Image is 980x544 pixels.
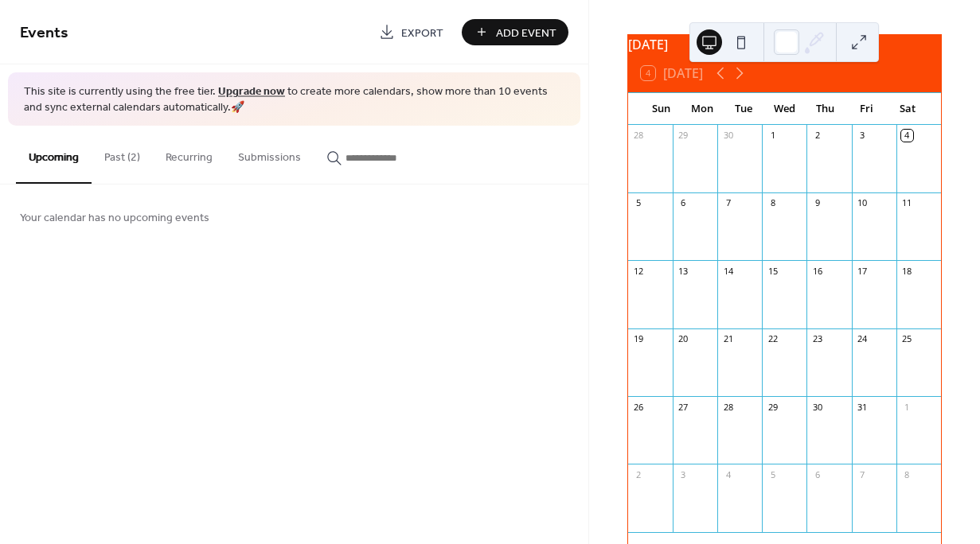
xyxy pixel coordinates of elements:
[633,401,645,413] div: 26
[20,17,68,49] span: Events
[633,333,645,345] div: 19
[20,210,209,227] span: Your calendar has no upcoming events
[811,130,823,142] div: 2
[641,93,682,125] div: Sun
[677,401,689,413] div: 27
[633,468,645,480] div: 2
[633,265,645,277] div: 12
[901,333,913,345] div: 25
[462,19,568,45] button: Add Event
[723,93,764,125] div: Tue
[857,130,869,142] div: 3
[767,333,779,345] div: 22
[811,197,823,209] div: 9
[857,197,869,209] div: 10
[633,130,645,142] div: 28
[496,25,556,41] span: Add Event
[24,84,564,115] span: This site is currently using the free tier. to create more calendars, show more than 10 events an...
[225,126,314,182] button: Submissions
[16,126,92,184] button: Upcoming
[846,93,888,125] div: Fri
[401,25,443,41] span: Export
[901,401,913,413] div: 1
[681,93,723,125] div: Mon
[722,130,734,142] div: 30
[677,468,689,480] div: 3
[722,265,734,277] div: 14
[805,93,846,125] div: Thu
[857,401,869,413] div: 31
[811,333,823,345] div: 23
[901,197,913,209] div: 11
[857,265,869,277] div: 17
[767,265,779,277] div: 15
[811,265,823,277] div: 16
[887,93,928,125] div: Sat
[677,265,689,277] div: 13
[767,468,779,480] div: 5
[767,401,779,413] div: 29
[763,93,805,125] div: Wed
[767,130,779,142] div: 1
[218,81,285,103] a: Upgrade now
[92,126,153,182] button: Past (2)
[722,333,734,345] div: 21
[901,265,913,277] div: 18
[628,35,941,54] div: [DATE]
[811,401,823,413] div: 30
[857,468,869,480] div: 7
[633,197,645,209] div: 5
[722,468,734,480] div: 4
[901,130,913,142] div: 4
[722,197,734,209] div: 7
[811,468,823,480] div: 6
[767,197,779,209] div: 8
[153,126,225,182] button: Recurring
[722,401,734,413] div: 28
[677,130,689,142] div: 29
[901,468,913,480] div: 8
[677,333,689,345] div: 20
[677,197,689,209] div: 6
[367,19,455,45] a: Export
[857,333,869,345] div: 24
